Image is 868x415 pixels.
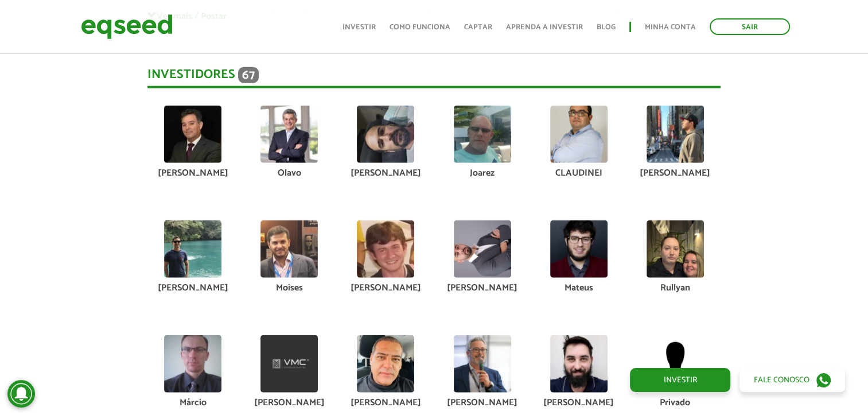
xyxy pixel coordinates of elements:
a: Blog [597,24,616,31]
img: picture-100036-1732821753.png [260,335,318,393]
img: picture-49921-1527277764.jpg [164,335,221,393]
img: picture-112095-1687613792.jpg [647,106,704,163]
img: picture-59196-1554917141.jpg [164,106,221,163]
img: picture-121595-1719786865.jpg [357,106,414,163]
div: [PERSON_NAME] [346,169,425,178]
div: Joarez [442,169,521,178]
img: picture-127253-1741784569.jpg [550,335,608,393]
a: Investir [630,368,730,392]
img: EqSeed [81,11,173,42]
div: Márcio [153,398,232,408]
img: picture-119094-1756486266.jpg [454,220,511,278]
div: Privado [636,398,715,408]
img: picture-61607-1560438405.jpg [550,220,608,278]
img: picture-110967-1726002930.jpg [357,335,414,393]
div: [PERSON_NAME] [442,284,521,293]
a: Sair [710,18,790,35]
img: default-user.png [647,335,704,393]
a: Minha conta [645,24,696,31]
a: Captar [464,24,492,31]
img: picture-64201-1566554857.jpg [357,220,414,278]
div: [PERSON_NAME] [636,169,715,178]
div: Investidores [147,67,721,88]
div: [PERSON_NAME] [153,284,232,293]
a: Fale conosco [739,368,845,392]
a: Aprenda a investir [506,24,583,31]
a: Como funciona [390,24,450,31]
div: Mateus [539,284,618,293]
img: picture-39313-1481646781.jpg [454,106,511,163]
div: Olavo [250,169,329,178]
img: picture-113391-1693569165.jpg [260,106,318,163]
div: Rullyan [636,284,715,293]
div: [PERSON_NAME] [153,169,232,178]
a: Investir [342,24,376,31]
div: [PERSON_NAME] [346,398,425,408]
div: [PERSON_NAME] [539,398,618,408]
img: picture-131364-1755900289.jpg [647,220,704,278]
div: [PERSON_NAME] [250,398,329,408]
div: [PERSON_NAME] [442,398,521,408]
div: Moises [250,284,329,293]
div: [PERSON_NAME] [346,284,425,293]
img: picture-126279-1756095177.png [550,106,608,163]
img: picture-112313-1743624016.jpg [454,335,511,393]
img: picture-48702-1526493360.jpg [164,220,221,278]
img: picture-73573-1611603096.jpg [260,220,318,278]
div: CLAUDINEI [539,169,618,178]
span: 67 [238,67,259,83]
